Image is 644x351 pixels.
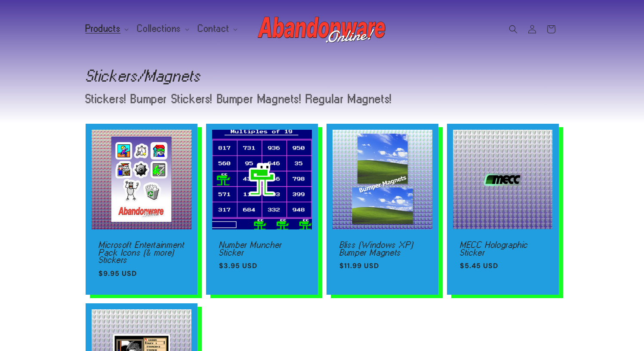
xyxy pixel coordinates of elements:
[86,25,121,33] span: Products
[198,25,229,33] span: Contact
[86,93,401,105] p: Stickers! Bumper Stickers! Bumper Magnets! Regular Magnets!
[86,69,559,82] h1: Stickers/Magnets
[504,20,523,39] summary: Search
[132,20,193,38] summary: Collections
[258,12,387,46] img: Abandonware
[254,9,390,49] a: Abandonware
[80,20,132,38] summary: Products
[137,25,181,33] span: Collections
[193,20,241,38] summary: Contact
[99,241,185,264] a: Microsoft Entertainment Pack Icons (& more) Stickers
[460,241,546,256] a: MECC Holographic Sticker
[219,241,305,256] a: Number Muncher Sticker
[339,241,425,256] a: Bliss (Windows XP) Bumper Magnets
